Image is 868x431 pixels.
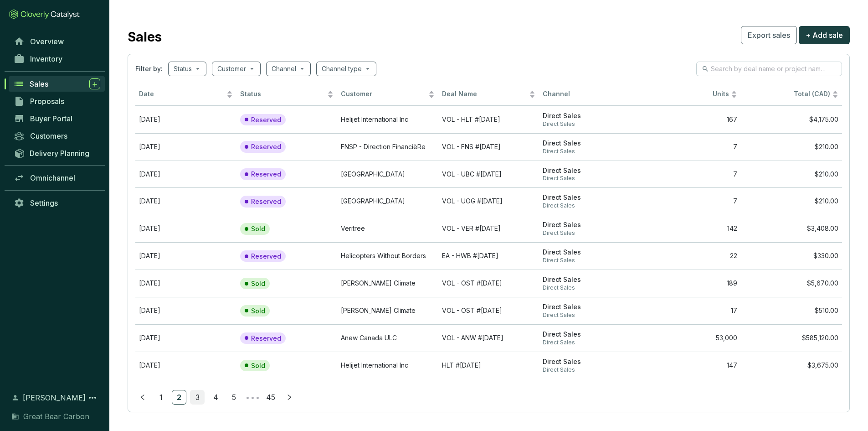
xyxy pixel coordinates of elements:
[251,362,265,370] p: Sold
[135,133,236,161] td: Aug 28 2025
[245,390,259,405] span: •••
[640,270,741,297] td: 189
[341,90,426,99] span: Customer
[23,392,86,403] span: [PERSON_NAME]
[139,394,146,400] span: left
[9,145,105,161] a: Delivery Planning
[263,390,278,404] a: 45
[154,390,168,405] li: 1
[9,76,105,92] a: Sales
[337,187,438,215] td: University Of Guelph
[9,34,105,49] a: Overview
[30,54,62,63] span: Inventory
[30,97,64,106] span: Proposals
[640,352,741,379] td: 147
[240,90,326,99] span: Status
[135,106,236,133] td: Sep 05 2025
[640,297,741,324] td: 17
[135,161,236,188] td: Aug 28 2025
[438,270,539,297] td: VOL - OST #2025-07-18
[337,106,438,133] td: Helijet International Inc
[640,161,741,188] td: 7
[23,411,89,422] span: Great Bear Carbon
[442,90,528,99] span: Deal Name
[640,133,741,161] td: 7
[438,106,539,133] td: VOL - HLT #2025-08-06
[640,83,741,106] th: Units
[741,215,842,242] td: $3,408.00
[30,114,72,123] span: Buyer Portal
[543,120,637,128] span: Direct Sales
[741,242,842,270] td: $330.00
[438,242,539,270] td: EA - HWB #2025-07-21
[251,307,265,315] p: Sold
[543,284,637,291] span: Direct Sales
[9,128,105,144] a: Customers
[135,390,150,405] li: Previous Page
[30,79,48,88] span: Sales
[741,187,842,215] td: $210.00
[282,390,297,405] button: right
[139,90,225,99] span: Date
[227,390,241,404] a: 5
[9,51,105,67] a: Inventory
[438,215,539,242] td: VOL - VER #2025-07-22
[135,390,150,405] button: left
[282,390,297,405] li: Next Page
[135,242,236,270] td: Aug 20 2025
[337,161,438,188] td: University Of British Columbia
[337,352,438,379] td: Helijet International Inc
[30,173,75,182] span: Omnichannel
[226,390,241,405] li: 5
[9,111,105,126] a: Buyer Portal
[251,252,281,260] p: Reserved
[543,175,637,182] span: Direct Sales
[208,390,223,405] li: 4
[543,257,637,264] span: Direct Sales
[209,390,222,404] a: 4
[30,131,67,140] span: Customers
[741,161,842,188] td: $210.00
[337,270,438,297] td: Ostrom Climate
[190,390,205,405] li: 3
[543,112,637,120] span: Direct Sales
[644,90,729,99] span: Units
[135,83,236,106] th: Date
[640,106,741,133] td: 167
[741,270,842,297] td: $5,670.00
[135,324,236,352] td: Aug 16 2025
[30,37,64,46] span: Overview
[640,215,741,242] td: 142
[741,297,842,324] td: $510.00
[30,198,58,208] span: Settings
[741,352,842,379] td: $3,675.00
[543,330,637,339] span: Direct Sales
[711,64,828,74] input: Search by deal name or project name...
[251,225,265,233] p: Sold
[438,133,539,161] td: VOL - FNS #2025-07-29
[543,166,637,175] span: Direct Sales
[543,229,637,237] span: Direct Sales
[337,242,438,270] td: Helicopters Without Borders
[438,324,539,352] td: VOL - ANW #2025-07-17
[543,148,637,155] span: Direct Sales
[438,187,539,215] td: VOL - UOG #2025-07-29
[543,221,637,229] span: Direct Sales
[251,116,281,124] p: Reserved
[135,270,236,297] td: Aug 14 2025
[30,149,89,158] span: Delivery Planning
[543,248,637,257] span: Direct Sales
[135,297,236,324] td: Aug 14 2025
[438,83,539,106] th: Deal Name
[135,352,236,379] td: Jul 02 2020
[9,93,105,109] a: Proposals
[337,133,438,161] td: FNSP - Direction FinancièRe
[251,143,281,151] p: Reserved
[543,193,637,202] span: Direct Sales
[794,90,830,98] span: Total (CAD)
[337,83,438,106] th: Customer
[190,390,204,404] a: 3
[286,394,293,400] span: right
[128,27,162,47] h2: Sales
[741,133,842,161] td: $210.00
